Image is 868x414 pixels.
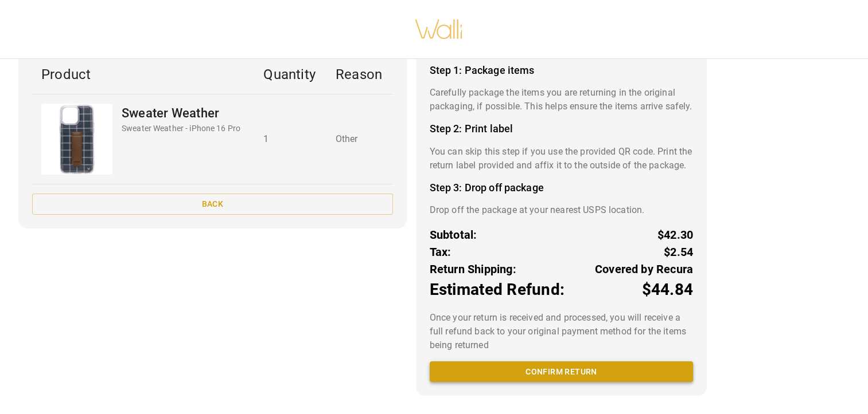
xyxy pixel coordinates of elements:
p: Drop off the package at your nearest USPS location. [430,203,693,217]
button: Back [32,194,393,215]
p: $44.84 [641,278,693,302]
p: $2.54 [664,243,693,261]
p: Carefully package the items you are returning in the original packaging, if possible. This helps ... [430,86,693,113]
p: Other [336,132,384,146]
p: 1 [263,132,317,146]
img: walli-inc.myshopify.com [414,5,464,54]
h4: Step 3: Drop off package [430,182,693,194]
p: Product [41,64,245,85]
h4: Step 1: Package items [430,64,693,77]
p: Return Shipping: [430,261,516,278]
p: $42.30 [657,226,693,243]
p: Covered by Recura [595,261,693,278]
p: Reason [336,64,384,85]
p: Tax: [430,243,451,261]
p: You can skip this step if you use the provided QR code. Print the return label provided and affix... [430,145,693,172]
p: Subtotal: [430,226,477,243]
button: Confirm return [430,361,693,383]
h4: Step 2: Print label [430,123,693,135]
p: Sweater Weather - iPhone 16 Pro [122,123,240,135]
p: Estimated Refund: [430,278,565,302]
p: Sweater Weather [122,104,240,123]
p: Once your return is received and processed, you will receive a full refund back to your original ... [430,311,693,352]
p: Quantity [263,64,317,85]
